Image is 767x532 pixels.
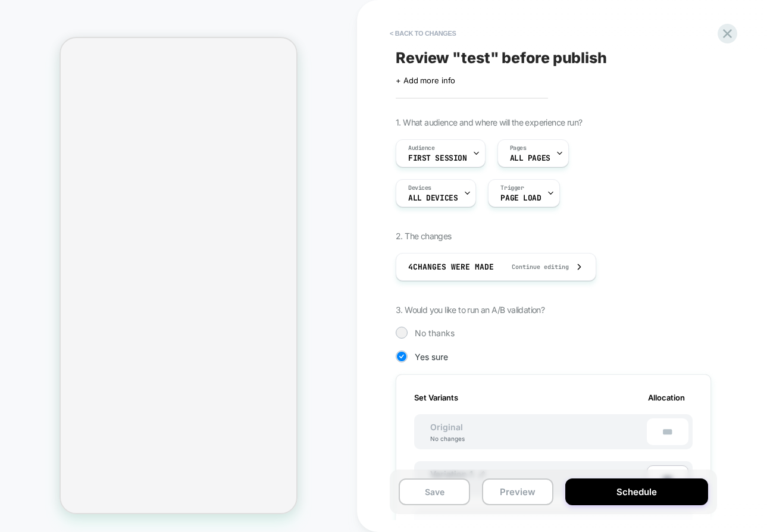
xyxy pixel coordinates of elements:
[500,263,569,271] span: Continue editing
[384,24,462,43] button: < Back to changes
[500,194,541,202] span: Page Load
[430,469,473,479] span: Variation 1
[396,76,455,85] span: + Add more info
[408,194,458,202] span: ALL DEVICES
[399,478,470,505] button: Save
[396,49,607,67] span: Review " test " before publish
[648,393,685,402] span: Allocation
[510,154,550,162] span: ALL PAGES
[408,144,435,152] span: Audience
[414,393,458,402] span: Set Variants
[418,435,477,442] div: No changes
[396,231,452,241] span: 2. The changes
[408,262,494,272] span: 4 Changes were made
[565,478,708,505] button: Schedule
[408,184,431,192] span: Devices
[510,144,527,152] span: Pages
[500,184,524,192] span: Trigger
[396,117,582,127] span: 1. What audience and where will the experience run?
[408,154,467,162] span: First Session
[415,352,448,362] span: Yes sure
[396,305,544,315] span: 3. Would you like to run an A/B validation?
[418,422,475,432] span: Original
[415,328,455,338] span: No thanks
[482,478,553,505] button: Preview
